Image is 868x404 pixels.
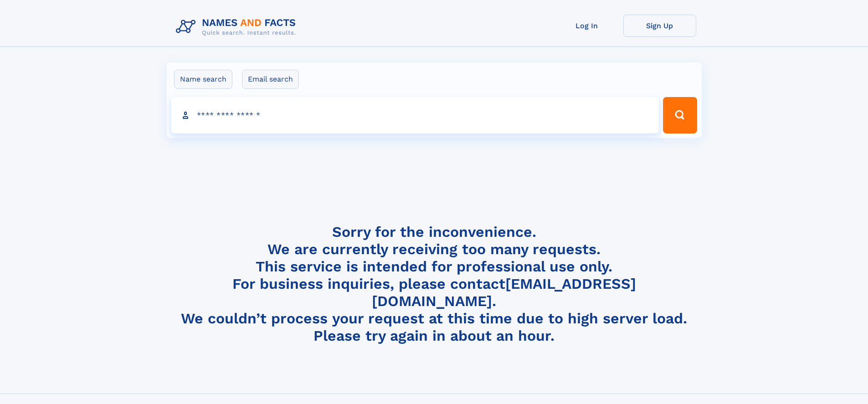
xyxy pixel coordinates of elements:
[242,70,299,89] label: Email search
[663,97,697,133] button: Search Button
[174,70,232,89] label: Name search
[172,15,303,39] img: Logo Names and Facts
[172,223,696,345] h4: Sorry for the inconvenience. We are currently receiving too many requests. This service is intend...
[623,15,696,37] a: Sign Up
[171,97,659,133] input: search input
[550,15,623,37] a: Log In
[372,275,636,310] a: [EMAIL_ADDRESS][DOMAIN_NAME]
